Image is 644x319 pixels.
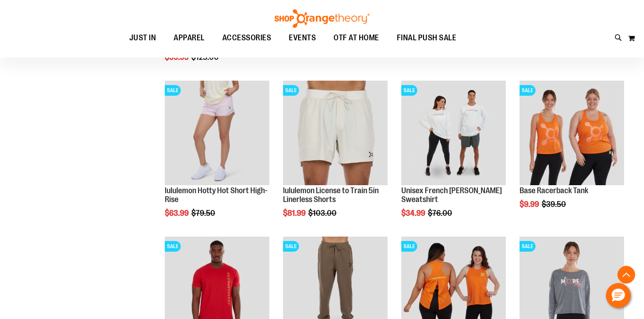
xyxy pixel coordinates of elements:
[165,28,213,48] a: APPAREL
[120,28,165,48] a: JUST IN
[283,241,299,252] span: SALE
[160,76,274,240] div: product
[428,209,454,218] span: $76.00
[213,28,280,48] a: ACCESSORIES
[289,28,316,48] span: EVENTS
[397,76,510,240] div: product
[334,28,379,48] span: OTF AT HOME
[283,81,388,187] a: lululemon License to Train 5in Linerless ShortsSALE
[273,9,371,28] img: Shop Orangetheory
[520,81,624,187] a: Product image for Base Racerback TankSALE
[401,241,417,252] span: SALE
[165,85,181,96] span: SALE
[606,283,631,308] button: Hello, have a question? Let’s chat.
[129,28,156,48] span: JUST IN
[325,28,388,48] a: OTF AT HOME
[542,200,567,209] span: $39.50
[165,186,268,204] a: lululemon Hotty Hot Short High-Rise
[617,266,635,284] button: Back To Top
[401,186,502,204] a: Unisex French [PERSON_NAME] Sweatshirt
[279,76,392,240] div: product
[308,209,338,218] span: $103.00
[388,28,466,48] a: FINAL PUSH SALE
[520,85,535,96] span: SALE
[283,81,388,185] img: lululemon License to Train 5in Linerless Shorts
[397,28,457,48] span: FINAL PUSH SALE
[520,241,535,252] span: SALE
[401,81,506,185] img: Unisex French Terry Crewneck Sweatshirt primary image
[191,209,217,218] span: $79.50
[165,209,190,218] span: $63.99
[520,200,540,209] span: $9.99
[280,28,325,48] a: EVENTS
[283,209,307,218] span: $81.99
[165,81,269,185] img: lululemon Hotty Hot Short High-Rise
[520,81,624,185] img: Product image for Base Racerback Tank
[520,186,588,195] a: Base Racerback Tank
[283,186,379,204] a: lululemon License to Train 5in Linerless Shorts
[174,28,205,48] span: APPAREL
[222,28,272,48] span: ACCESSORIES
[401,81,506,187] a: Unisex French Terry Crewneck Sweatshirt primary imageSALE
[283,85,299,96] span: SALE
[401,209,427,218] span: $34.99
[515,76,628,231] div: product
[165,241,181,252] span: SALE
[401,85,417,96] span: SALE
[165,81,269,187] a: lululemon Hotty Hot Short High-RiseSALE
